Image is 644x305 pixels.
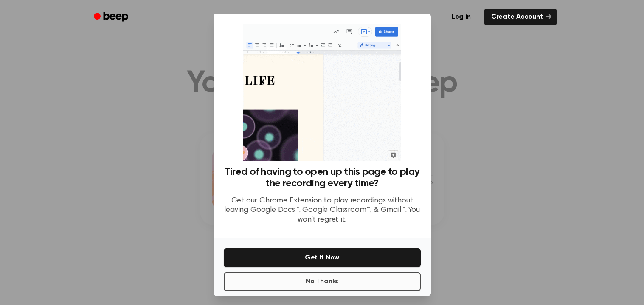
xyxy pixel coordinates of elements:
[224,272,421,291] button: No Thanks
[243,24,401,161] img: Beep extension in action
[224,196,421,225] p: Get our Chrome Extension to play recordings without leaving Google Docs™, Google Classroom™, & Gm...
[224,166,421,189] h3: Tired of having to open up this page to play the recording every time?
[224,248,421,267] button: Get It Now
[443,7,479,27] a: Log in
[88,9,136,26] a: Beep
[484,9,557,25] a: Create Account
